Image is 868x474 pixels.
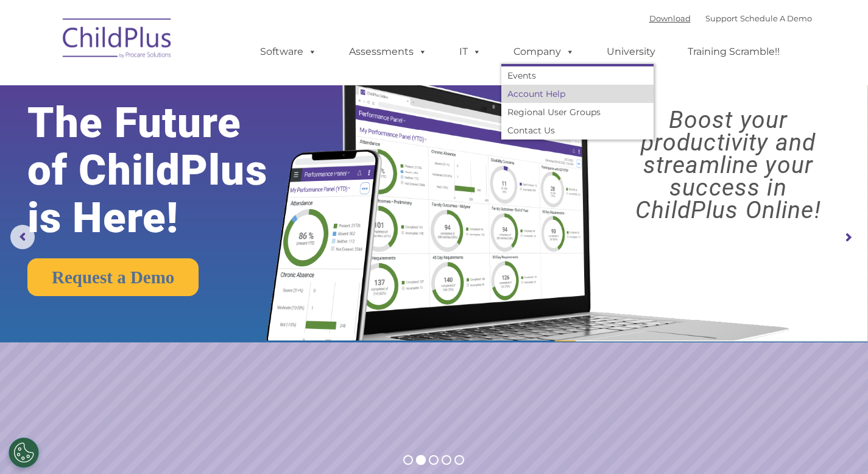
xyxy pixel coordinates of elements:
a: Contact Us [501,121,654,140]
a: Download [649,13,691,23]
a: University [595,40,668,64]
a: Account Help [501,85,654,103]
img: ChildPlus by Procare Solutions [57,10,178,71]
a: Training Scramble!! [676,40,792,64]
span: Last name [169,80,206,90]
rs-layer: The Future of ChildPlus is Here! [27,99,305,242]
a: Support [705,13,738,23]
a: Assessments [337,40,439,64]
a: Schedule A Demo [740,13,812,23]
a: Events [501,66,654,85]
a: IT [447,40,493,64]
button: Cookies Settings [9,437,39,468]
a: Request a Demo [27,258,199,296]
a: Software [248,40,329,64]
a: Company [501,40,587,64]
a: Regional User Groups [501,103,654,121]
span: Phone number [169,130,221,140]
font: | [649,13,812,23]
rs-layer: Boost your productivity and streamline your success in ChildPlus Online! [599,109,857,222]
